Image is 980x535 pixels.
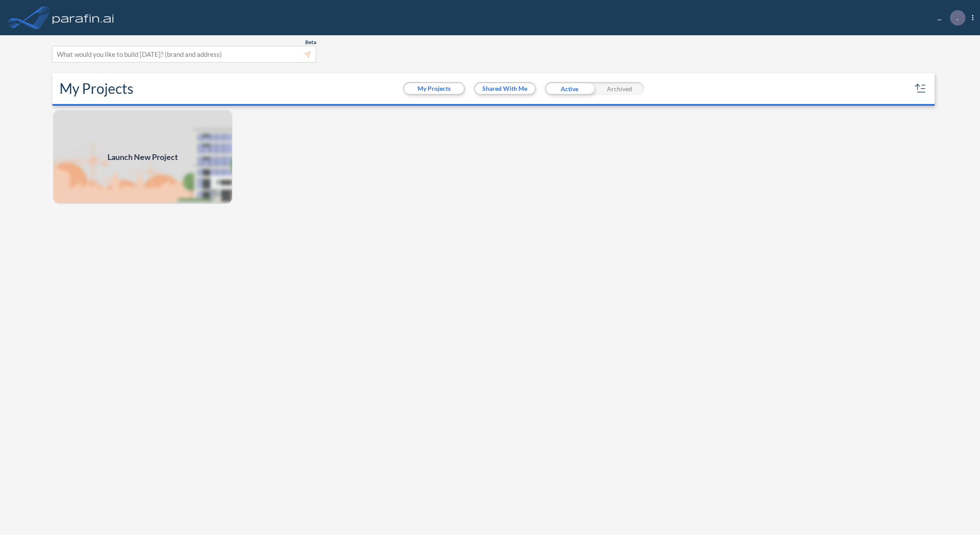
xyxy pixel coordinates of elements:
span: Beta [305,39,316,46]
div: ... [924,10,973,26]
h2: My Projects [59,80,133,97]
div: Archived [595,82,644,95]
button: My Projects [404,83,464,94]
p: . [957,14,958,22]
img: add [52,109,233,204]
span: Launch New Project [107,151,178,163]
a: Launch New Project [52,109,233,204]
div: Active [545,82,595,95]
button: sort [913,82,928,96]
img: logo [51,9,116,26]
button: Shared With Me [475,83,535,94]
